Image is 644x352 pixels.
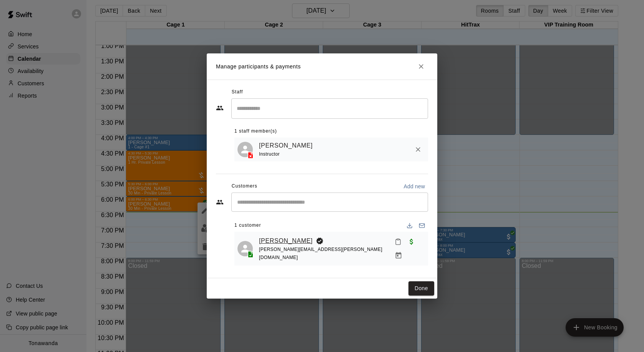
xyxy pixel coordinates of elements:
[259,236,313,246] a: [PERSON_NAME]
[216,198,224,206] svg: Customers
[232,86,243,98] span: Staff
[403,183,425,190] p: Add new
[400,180,428,193] button: Add new
[414,60,428,73] button: Close
[237,241,253,256] div: Jase Lichtenthal
[231,98,428,119] div: Search staff
[216,63,301,71] p: Manage participants & payments
[416,219,428,232] button: Email participants
[403,219,416,232] button: Download list
[316,237,324,245] svg: Booking Owner
[231,193,428,212] div: Start typing to search customers...
[259,151,280,157] span: Instructor
[405,238,418,245] span: Paid
[259,141,313,151] a: [PERSON_NAME]
[408,281,434,296] button: Done
[234,219,261,232] span: 1 customer
[216,104,224,112] svg: Staff
[392,235,405,248] button: Mark attendance
[411,143,425,156] button: Remove
[234,125,277,138] span: 1 staff member(s)
[237,142,253,157] div: Grant Bickham
[259,247,382,260] span: [PERSON_NAME][EMAIL_ADDRESS][PERSON_NAME][DOMAIN_NAME]
[392,249,405,262] button: Manage bookings & payment
[232,180,257,193] span: Customers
